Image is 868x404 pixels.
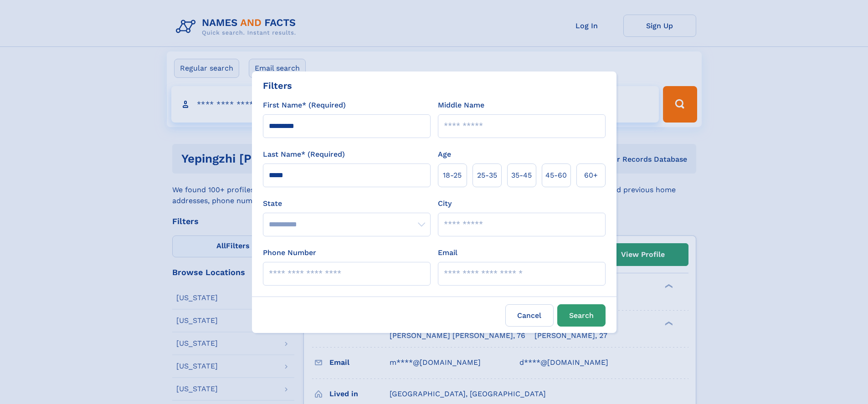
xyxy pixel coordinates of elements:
span: 18‑25 [443,170,462,181]
label: Last Name* (Required) [263,149,345,160]
label: Age [438,149,451,160]
label: Middle Name [438,100,484,111]
span: 60+ [584,170,598,181]
span: 45‑60 [545,170,567,181]
label: State [263,198,431,209]
label: First Name* (Required) [263,100,346,111]
label: Email [438,247,457,258]
div: Filters [263,79,292,92]
button: Search [557,304,606,327]
label: Phone Number [263,247,316,258]
label: Cancel [505,304,554,327]
span: 25‑35 [477,170,497,181]
span: 35‑45 [511,170,532,181]
label: City [438,198,452,209]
